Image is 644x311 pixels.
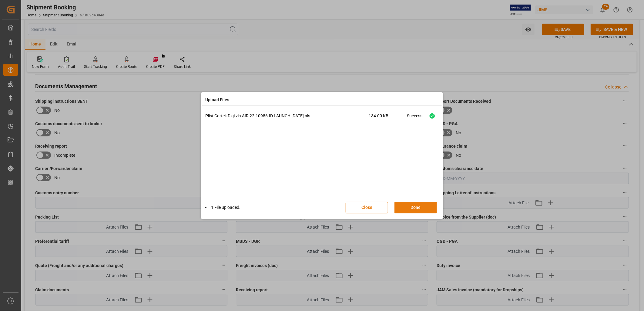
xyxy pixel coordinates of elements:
[205,204,240,211] li: 1 File uploaded.
[205,113,369,119] p: Plist Cortek Digi via AIR 22-10986-ID LAUNCH [DATE].xls
[346,202,388,213] button: Close
[407,113,422,123] div: Success
[369,113,407,123] span: 134.00 KB
[394,202,437,213] button: Done
[205,97,229,103] h4: Upload Files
